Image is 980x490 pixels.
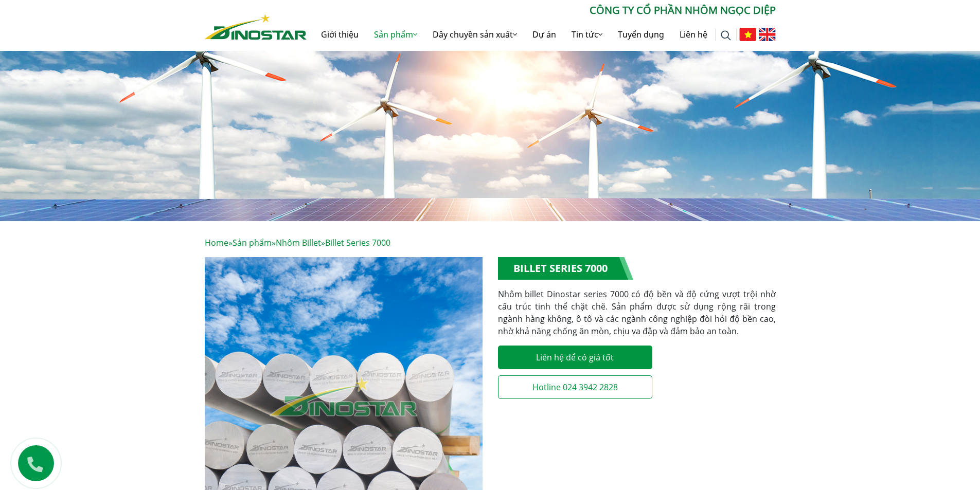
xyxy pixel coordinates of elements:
a: Tuyển dụng [610,18,672,51]
img: English [759,28,776,41]
a: Dự án [525,18,564,51]
h1: Billet Series 7000 [498,257,633,280]
a: Nhôm Billet [276,237,321,248]
a: Hotline 024 3942 2828 [498,375,652,399]
span: » » » [205,237,390,248]
a: Home [205,237,228,248]
a: Liên hệ [672,18,715,51]
p: CÔNG TY CỔ PHẦN NHÔM NGỌC DIỆP [307,3,776,18]
a: Tin tức [564,18,610,51]
a: Sản phẩm [366,18,425,51]
a: Sản phẩm [233,237,272,248]
img: search [721,30,731,41]
p: Nhôm billet Dinostar series 7000 có độ bền và độ cứng vượt trội nhờ cấu trúc tinh thể chặt chẽ. S... [498,288,776,337]
a: Dây chuyền sản xuất [425,18,525,51]
img: Tiếng Việt [739,28,756,41]
span: Billet Series 7000 [325,237,390,248]
a: Liên hệ để có giá tốt [498,346,652,369]
a: Giới thiệu [313,18,366,51]
img: Nhôm Dinostar [205,14,307,40]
